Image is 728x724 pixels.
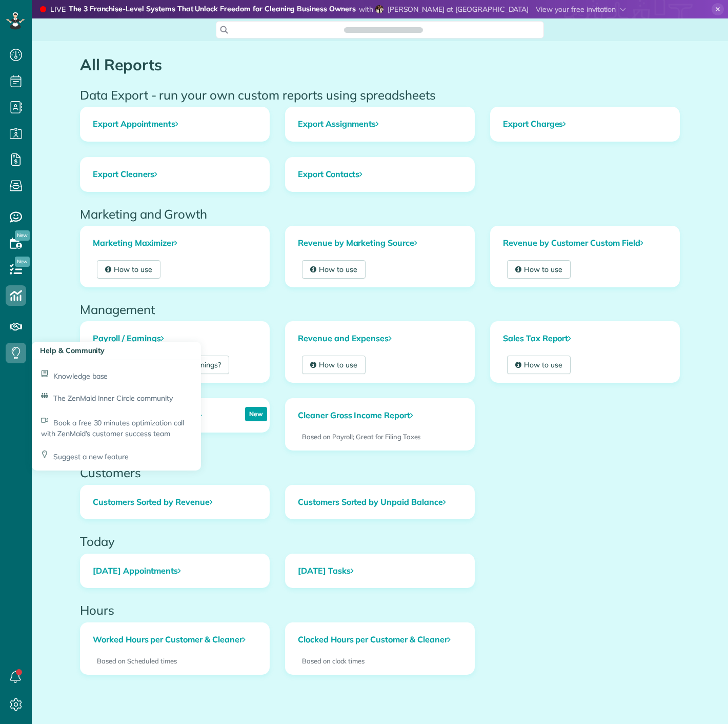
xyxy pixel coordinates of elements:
[286,158,474,191] a: Export Contacts
[80,466,680,479] h2: Customers
[302,260,366,279] a: How to use
[97,260,160,279] a: How to use
[80,535,680,548] h2: Today
[69,4,356,15] strong: The 3 Franchise-Level Systems That Unlock Freedom for Cleaning Business Owners
[491,322,679,356] a: Sales Tax Report
[286,107,474,141] a: Export Assignments
[80,88,680,102] h2: Data Export - run your own custom reports using spreadsheets
[286,623,474,657] a: Clocked Hours per Customer & Cleaner
[32,444,201,471] a: Suggest a new feature
[491,226,679,260] a: Revenue by Customer Custom Field
[53,394,173,403] span: The ZenMaid Inner Circle community
[375,5,383,13] img: neel-parekh-58446131e78d9a07014e8737c8438793ce97ee3e541d8a36e7e6e3f44122c576.png
[80,322,269,356] a: Payroll / Earnings
[80,226,269,260] a: Marketing Maximizer
[359,5,373,14] span: with
[97,656,253,666] p: Based on Scheduled times
[80,207,680,221] h2: Marketing and Growth
[80,554,269,588] a: [DATE] Appointments
[41,418,184,438] span: Book a free 30 minutes optimization call with ZenMaid’s customer success team
[40,346,105,355] span: Help & Community
[302,432,458,442] p: Based on Payroll; Great for Filing Taxes
[286,226,474,260] a: Revenue by Marketing Source
[354,25,412,35] span: Search ZenMaid…
[80,623,269,657] a: Worked Hours per Customer & Cleaner
[15,257,30,267] span: New
[286,399,426,433] a: Cleaner Gross Income Report
[32,408,201,444] a: Book a free 30 minutes optimization call with ZenMaid’s customer success team
[507,260,571,279] a: How to use
[32,386,201,408] a: The ZenMaid Inner Circle community
[286,554,474,588] a: [DATE] Tasks
[32,360,201,386] a: Knowledge base
[302,356,366,374] a: How to use
[491,107,679,141] a: Export Charges
[80,603,680,617] h2: Hours
[80,303,680,316] h2: Management
[80,56,680,73] h1: All Reports
[53,371,108,381] span: Knowledge base
[388,5,529,14] span: [PERSON_NAME] at [GEOGRAPHIC_DATA]
[286,485,474,519] a: Customers Sorted by Unpaid Balance
[53,452,129,461] span: Suggest a new feature
[80,485,269,519] a: Customers Sorted by Revenue
[286,322,474,356] a: Revenue and Expenses
[15,230,30,241] span: New
[507,356,571,374] a: How to use
[80,158,269,191] a: Export Cleaners
[245,407,267,421] p: New
[80,107,269,141] a: Export Appointments
[302,656,458,666] p: Based on clock times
